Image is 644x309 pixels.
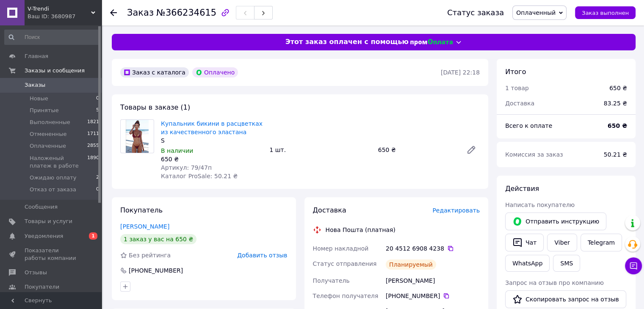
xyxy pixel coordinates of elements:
span: Выполненные [30,119,70,126]
span: Оплаченный [516,9,556,16]
span: 1890 [87,154,99,170]
span: Товары в заказе (1) [120,103,190,111]
div: 650 ₴ [609,84,627,92]
span: Всего к оплате [505,122,552,129]
span: Этот заказ оплачен с помощью [285,37,409,47]
img: Купальник бикини в расцветках из качественного эластана [126,120,149,153]
button: Чат с покупателем [625,257,642,274]
span: Редактировать [432,207,480,214]
span: Отказ от заказа [30,186,76,193]
div: 83.25 ₴ [599,94,632,113]
b: 650 ₴ [608,122,627,129]
span: Оплаченные [30,142,66,150]
span: Принятые [30,107,59,114]
span: Показатели работы компании [25,247,78,262]
a: WhatsApp [505,255,550,272]
span: Действия [505,185,539,193]
span: 50.21 ₴ [604,151,627,158]
span: Телефон получателя [313,292,379,299]
div: S [161,136,263,145]
span: Отзывы [25,269,47,276]
div: Ваш ID: 3680987 [28,13,102,20]
div: 650 ₴ [161,155,263,163]
div: Нова Пошта (платная) [323,226,398,234]
span: Итого [505,68,526,76]
span: Комиссия за заказ [505,151,563,158]
button: Чат [505,234,544,251]
div: Планируемый [386,259,436,270]
button: Отправить инструкцию [505,212,606,230]
span: 1 товар [505,85,529,91]
span: Получатель [313,277,350,284]
span: Запрос на отзыв про компанию [505,279,604,286]
span: Покупатели [25,283,59,291]
div: 1 шт. [266,144,374,156]
span: Артикул: 79/47п [161,164,212,171]
span: Ожидаю оплату [30,174,76,182]
a: Telegram [580,234,622,251]
button: SMS [553,255,580,272]
span: Добавить отзыв [237,252,287,259]
div: Оплачено [192,67,238,77]
span: В наличии [161,147,193,154]
span: Заказ [127,8,154,18]
span: Товары и услуги [25,218,72,225]
span: 2855 [87,142,99,150]
span: 5 [96,107,99,114]
input: Поиск [4,30,100,45]
span: 1 [89,232,97,240]
span: Главная [25,52,48,60]
span: Доставка [313,206,346,214]
span: №366234615 [156,8,216,18]
span: Написать покупателю [505,201,575,208]
div: [PHONE_NUMBER] [386,292,480,300]
span: Отмененные [30,130,66,138]
span: 0 [96,95,99,102]
span: Покупатель [120,206,163,214]
span: Номер накладной [313,245,369,252]
span: Наложеный платеж в работе [30,154,87,170]
span: 1711 [87,130,99,138]
span: Уведомления [25,232,63,240]
span: 0 [96,186,99,193]
div: [PHONE_NUMBER] [128,266,184,275]
span: 1821 [87,119,99,126]
div: 1 заказ у вас на 650 ₴ [120,234,196,244]
div: Статус заказа [447,8,504,17]
span: Сообщения [25,203,58,211]
span: Каталог ProSale: 50.21 ₴ [161,173,238,179]
div: 20 4512 6908 4238 [386,244,480,253]
div: Вернуться назад [110,8,117,17]
span: Заказ выполнен [582,10,629,16]
a: Viber [547,234,577,251]
button: Скопировать запрос на отзыв [505,290,626,308]
span: 2 [96,174,99,182]
span: Статус отправления [313,260,377,267]
span: Доставка [505,100,534,107]
span: Новые [30,95,48,102]
time: [DATE] 22:18 [441,69,480,76]
span: Заказы [25,81,45,89]
a: Купальник бикини в расцветках из качественного эластана [161,120,263,135]
span: V-Trendi [28,5,91,13]
a: [PERSON_NAME] [120,223,169,230]
div: [PERSON_NAME] [384,273,481,288]
div: Заказ с каталога [120,67,189,77]
span: Заказы и сообщения [25,67,85,74]
span: Без рейтинга [129,252,171,259]
a: Редактировать [463,141,480,158]
div: 650 ₴ [375,144,459,156]
button: Заказ выполнен [575,6,636,19]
